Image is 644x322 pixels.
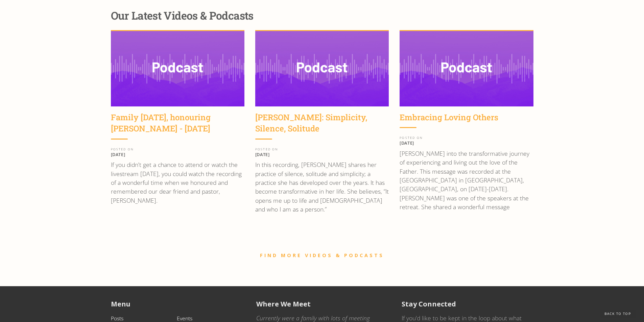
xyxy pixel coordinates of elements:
a: Family [DATE], honouring [PERSON_NAME] - [DATE] [111,112,244,139]
div: [PERSON_NAME]: Simplicity, Silence, Solitude [255,112,389,134]
div: POSTED ON [111,148,244,151]
a: Embracing Loving Others [400,112,498,127]
h5: Where We Meet [256,300,388,308]
img: Family Sunday, honouring Jen Reding - June 9, 2024 [111,31,244,106]
a: FIND MORE VIDEOS & PODCASTS [260,252,384,258]
p: [PERSON_NAME] into the transformative journey of experiencing and living out the love of the Fath... [400,149,533,212]
h5: Stay Connected [402,300,533,308]
div: Family [DATE], honouring [PERSON_NAME] - [DATE] [111,112,244,134]
div: Embracing Loving Others [400,112,498,123]
a: Back to Top [600,310,636,318]
p: [DATE] [400,140,533,146]
p: [DATE] [255,152,389,157]
div: POSTED ON [400,137,533,140]
div: Our Latest Videos & Podcasts [111,9,533,22]
a: [PERSON_NAME]: Simplicity, Silence, Solitude [255,112,389,139]
div: POSTED ON [255,148,389,151]
a: Posts [111,315,123,322]
p: [DATE] [111,152,244,157]
a: Events [177,315,192,322]
h5: Menu [111,300,243,308]
p: If you didn’t get a chance to attend or watch the livestream [DATE], you could watch the recordin... [111,160,244,205]
p: In this recording, [PERSON_NAME] shares her practice of silence, solitude and simplicity; a pract... [255,160,389,214]
img: Helene King: Simplicity, Silence, Solitude [255,31,389,106]
img: Embracing Loving Others [400,31,533,106]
